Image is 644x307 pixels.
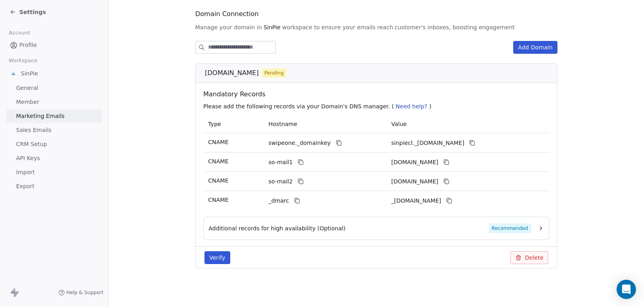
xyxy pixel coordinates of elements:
[203,89,553,99] span: Mandatory Records
[208,177,229,184] span: CNAME
[264,69,284,77] span: Pending
[6,96,102,109] a: Member
[208,139,229,145] span: CNAME
[205,68,259,78] span: [DOMAIN_NAME]
[10,69,18,77] img: SinPie-PNG-Logotipo.png
[6,39,102,52] a: Profile
[391,121,407,127] span: Value
[489,224,531,233] span: Recommended
[5,27,33,39] span: Account
[268,121,297,127] span: Hostname
[268,177,293,186] span: so-mail2
[268,197,289,205] span: _dmarc
[16,84,38,92] span: General
[19,8,46,16] span: Settings
[513,41,557,54] button: Add Domain
[58,289,103,296] a: Help & Support
[391,197,441,205] span: _dmarc.swipeone.email
[396,103,427,110] span: Need help?
[16,140,47,148] span: CRM Setup
[268,158,293,167] span: so-mail1
[391,177,438,186] span: sinpiecl2.swipeone.email
[16,154,40,163] span: API Keys
[16,126,52,134] span: Sales Emails
[264,23,281,31] span: SinPie
[208,120,259,128] p: Type
[617,280,636,299] div: Open Intercom Messenger
[195,9,259,19] span: Domain Connection
[195,23,262,31] span: Manage your domain in
[208,224,544,233] button: Additional records for high availability (Optional)Recommended
[268,139,331,147] span: swipeone._domainkey
[10,8,46,16] a: Settings
[208,197,229,203] span: CNAME
[19,41,37,49] span: Profile
[208,224,346,232] span: Additional records for high availability (Optional)
[6,138,102,151] a: CRM Setup
[16,98,39,106] span: Member
[16,182,35,191] span: Export
[208,158,229,165] span: CNAME
[16,168,35,177] span: Import
[21,69,38,77] span: SinPie
[6,124,102,137] a: Sales Emails
[282,23,393,31] span: workspace to ensure your emails reach
[204,251,230,264] button: Verify
[395,23,515,31] span: customer's inboxes, boosting engagement
[6,166,102,179] a: Import
[6,110,102,123] a: Marketing Emails
[66,289,103,296] span: Help & Support
[203,102,553,110] p: Please add the following records via your Domain's DNS manager. ( )
[6,152,102,165] a: API Keys
[391,158,438,167] span: sinpiecl1.swipeone.email
[391,139,464,147] span: sinpiecl._domainkey.swipeone.email
[6,81,102,95] a: General
[16,112,64,120] span: Marketing Emails
[510,251,548,264] button: Delete
[5,55,41,67] span: Workspace
[6,180,102,193] a: Export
